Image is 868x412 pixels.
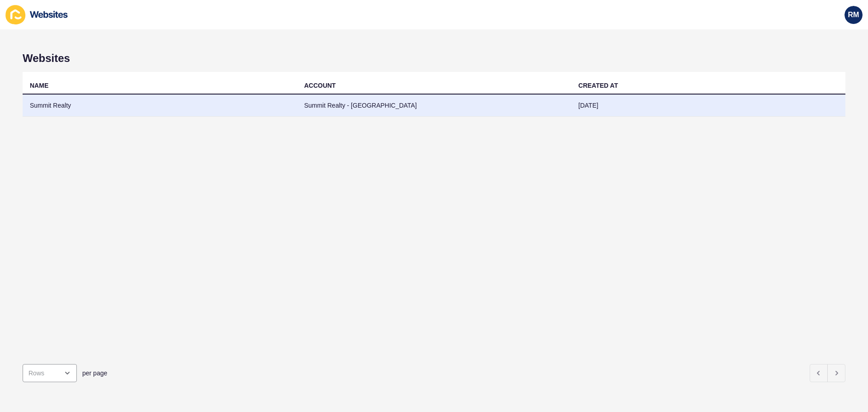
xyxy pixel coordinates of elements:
[297,95,571,117] td: Summit Realty - [GEOGRAPHIC_DATA]
[30,81,48,90] div: NAME
[82,369,107,378] span: per page
[578,81,618,90] div: CREATED AT
[571,95,845,117] td: [DATE]
[848,10,859,19] span: RM
[23,364,77,382] div: open menu
[23,95,297,117] td: Summit Realty
[23,52,845,65] h1: Websites
[304,81,336,90] div: ACCOUNT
